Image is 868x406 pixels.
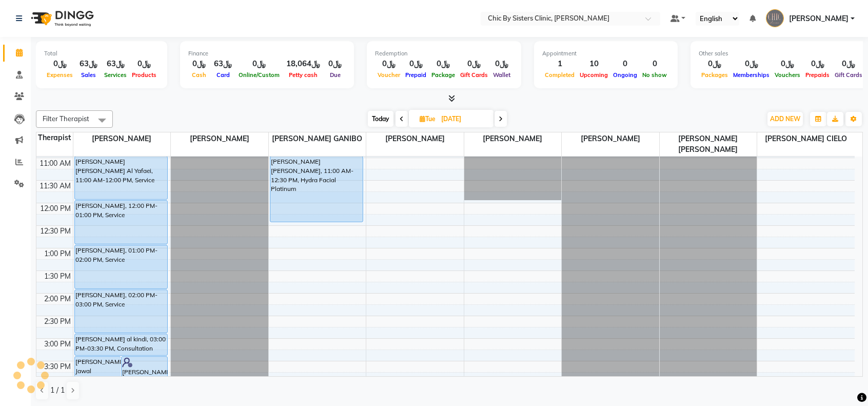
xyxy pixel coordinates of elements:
span: [PERSON_NAME] [PERSON_NAME] [660,132,757,156]
div: ﷼63 [210,58,236,70]
div: [PERSON_NAME], 01:00 PM-02:00 PM, Service [75,245,168,288]
span: Products [129,71,159,79]
div: ﷼0 [490,58,513,70]
div: ﷼63 [102,58,129,70]
div: [PERSON_NAME] [PERSON_NAME] Al Yafaei, 11:00 AM-12:00 PM, Service [75,157,168,199]
span: [PERSON_NAME] [73,132,171,145]
div: 0 [610,58,640,70]
div: ﷼0 [236,58,282,70]
span: [PERSON_NAME] [562,132,659,145]
span: Prepaids [803,71,832,79]
span: Cash [189,71,209,79]
span: Completed [542,71,577,79]
div: [PERSON_NAME], 02:00 PM-03:00 PM, Service [75,290,168,333]
span: Tue [417,115,438,123]
span: Gift Cards [458,71,490,79]
span: Voucher [375,71,403,79]
span: Package [429,71,458,79]
span: ADD NEW [770,115,800,123]
div: ﷼0 [772,58,803,70]
div: [PERSON_NAME] al kindi, 03:00 PM-03:30 PM, Consultation [75,334,168,355]
span: [PERSON_NAME] [171,132,268,145]
div: 12:30 PM [38,226,73,237]
img: logo [26,4,96,33]
span: Expenses [44,71,75,79]
span: Petty cash [286,71,320,79]
span: Card [214,71,232,79]
div: [PERSON_NAME] Hasan [PERSON_NAME], 03:30 PM-04:00 PM, Follow Up [122,357,167,377]
span: [PERSON_NAME] [464,132,562,145]
div: Appointment [542,49,669,58]
div: [PERSON_NAME], 12:00 PM-01:00 PM, Service [75,201,168,244]
span: Upcoming [577,71,610,79]
div: ﷼0 [832,58,865,70]
span: Due [327,71,343,79]
span: Online/Custom [236,71,282,79]
span: Vouchers [772,71,803,79]
div: ﷼18,064 [282,58,324,70]
span: 1 / 1 [50,385,65,396]
div: ﷼0 [429,58,458,70]
div: ﷼0 [375,58,403,70]
div: [PERSON_NAME] [PERSON_NAME], 11:00 AM-12:30 PM, Hydra Facial Platinum [270,157,363,222]
div: 0 [640,58,669,70]
span: Memberships [731,71,772,79]
span: [PERSON_NAME] [366,132,464,145]
div: ﷼0 [44,58,75,70]
button: ADD NEW [767,112,803,126]
span: [PERSON_NAME] [789,13,849,24]
div: 10 [577,58,610,70]
span: Prepaid [403,71,429,79]
span: No show [640,71,669,79]
div: Redemption [375,49,513,58]
div: ﷼0 [129,58,159,70]
div: ﷼0 [458,58,490,70]
div: ﷼63 [75,58,102,70]
span: Today [368,111,393,127]
div: 2:30 PM [42,316,73,327]
span: [PERSON_NAME] GANIBO [269,132,366,145]
div: ﷼0 [188,58,210,70]
div: 11:30 AM [37,181,73,191]
div: Therapist [36,132,73,143]
span: Filter Therapist [43,114,89,123]
div: Other sales [699,49,865,58]
div: ﷼0 [803,58,832,70]
div: ﷼0 [731,58,772,70]
span: Services [102,71,129,79]
div: 1:00 PM [42,248,73,259]
div: 1:30 PM [42,271,73,282]
div: Total [44,49,159,58]
div: ﷼0 [324,58,346,70]
span: Packages [699,71,731,79]
div: 11:00 AM [37,158,73,169]
img: Latifa Daer [766,9,784,27]
div: 1 [542,58,577,70]
div: 3:00 PM [42,339,73,350]
div: 3:30 PM [42,361,73,372]
div: ﷼0 [699,58,731,70]
span: Wallet [490,71,513,79]
div: Finance [188,49,346,58]
div: [PERSON_NAME] Jawal [PERSON_NAME], 03:30 PM-04:00 PM, Consultation [75,357,121,377]
div: 12:00 PM [38,203,73,214]
span: Sales [78,71,98,79]
div: 2:00 PM [42,294,73,304]
div: ﷼0 [403,58,429,70]
span: Ongoing [610,71,640,79]
span: Gift Cards [832,71,865,79]
input: 2025-10-07 [438,111,489,127]
span: [PERSON_NAME] CIELO [757,132,855,145]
